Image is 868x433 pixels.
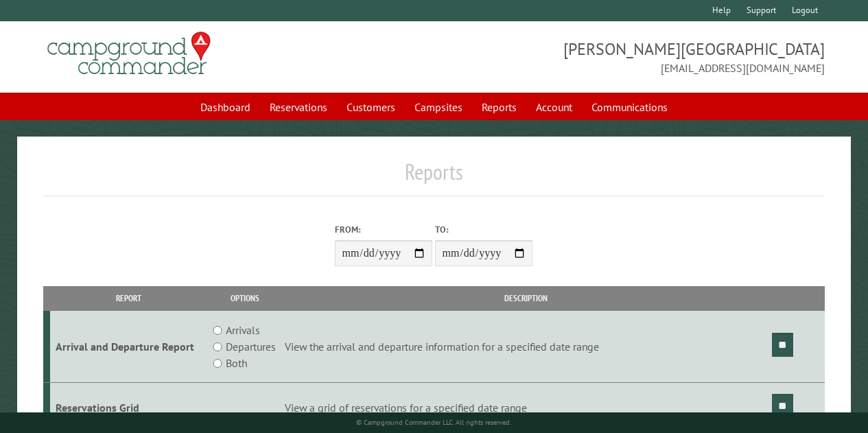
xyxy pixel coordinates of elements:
[192,94,259,120] a: Dashboard
[226,338,276,355] label: Departures
[50,383,207,433] td: Reservations Grid
[583,94,676,120] a: Communications
[335,223,432,236] label: From:
[43,159,825,196] h1: Reports
[356,418,511,427] small: © Campground Commander LLC. All rights reserved.
[50,286,207,310] th: Report
[226,322,260,338] label: Arrivals
[338,94,403,120] a: Customers
[261,94,336,120] a: Reservations
[43,27,215,80] img: Campground Commander
[528,94,580,120] a: Account
[50,311,207,383] td: Arrival and Departure Report
[283,286,770,310] th: Description
[207,286,283,310] th: Options
[226,355,247,371] label: Both
[283,383,770,433] td: View a grid of reservations for a specified date range
[434,38,825,76] span: [PERSON_NAME][GEOGRAPHIC_DATA] [EMAIL_ADDRESS][DOMAIN_NAME]
[473,94,525,120] a: Reports
[435,223,532,236] label: To:
[283,311,770,383] td: View the arrival and departure information for a specified date range
[406,94,471,120] a: Campsites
